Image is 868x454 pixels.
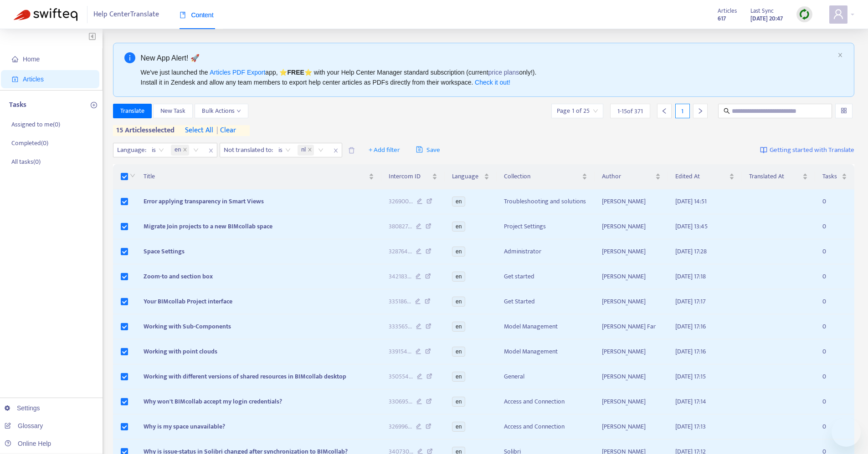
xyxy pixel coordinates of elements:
[9,100,26,111] p: Tasks
[595,189,668,214] td: [PERSON_NAME]
[389,322,412,332] span: 333565 ...
[153,104,193,118] button: New Task
[113,125,175,136] span: 15 articles selected
[595,389,668,414] td: [PERSON_NAME]
[144,271,213,282] span: Zoom-to and section box
[497,264,595,289] td: Get started
[718,6,737,16] span: Articles
[381,164,445,189] th: Intercom ID
[452,347,465,357] span: en
[675,172,727,182] span: Edited At
[11,157,41,166] p: All tasks ( 0 )
[287,69,304,76] b: FREE
[675,196,707,207] span: [DATE] 14:51
[171,145,189,156] span: en
[210,69,265,76] a: Articles PDF Export
[5,440,51,447] a: Online Help
[675,271,706,282] span: [DATE] 17:18
[475,79,510,86] a: Check it out!
[452,197,465,207] span: en
[130,173,135,178] span: down
[220,143,274,157] span: Not translated to :
[5,404,40,412] a: Settings
[742,164,815,189] th: Translated At
[362,143,407,157] button: + Add filter
[144,421,225,432] span: Why is my space unavailable?
[205,145,217,156] span: close
[815,264,854,289] td: 0
[602,172,653,182] span: Author
[389,247,412,257] span: 328764 ...
[661,108,668,114] span: left
[815,314,854,339] td: 0
[389,172,430,182] span: Intercom ID
[5,422,43,429] a: Glossary
[595,314,668,339] td: [PERSON_NAME] Far
[497,314,595,339] td: Model Management
[136,164,381,189] th: Title
[497,164,595,189] th: Collection
[595,414,668,439] td: [PERSON_NAME]
[497,239,595,264] td: Administrator
[815,364,854,389] td: 0
[144,296,232,307] span: Your BIMcollab Project interface
[497,289,595,314] td: Get Started
[452,322,465,332] span: en
[595,239,668,264] td: [PERSON_NAME]
[675,371,706,382] span: [DATE] 17:15
[141,67,834,87] div: We've just launched the app, ⭐ ⭐️ with your Help Center Manager standard subscription (current on...
[308,147,312,153] span: close
[452,222,465,232] span: en
[452,422,465,432] span: en
[750,6,774,16] span: Last Sync
[144,196,264,207] span: Error applying transparency in Smart Views
[160,106,185,116] span: New Task
[595,164,668,189] th: Author
[389,222,412,232] span: 380827 ...
[815,339,854,364] td: 0
[389,297,411,307] span: 335186 ...
[750,14,783,24] strong: [DATE] 20:47
[12,56,18,62] span: home
[815,164,854,189] th: Tasks
[799,9,810,20] img: sync.dc5367851b00ba804db3.png
[815,414,854,439] td: 0
[144,321,231,332] span: Working with Sub-Components
[452,172,482,182] span: Language
[837,52,843,58] span: close
[144,172,367,182] span: Title
[124,52,135,63] span: info-circle
[11,138,48,148] p: Completed ( 0 )
[675,346,706,357] span: [DATE] 17:16
[416,146,423,153] span: save
[497,389,595,414] td: Access and Connection
[675,421,706,432] span: [DATE] 17:13
[389,347,411,357] span: 339154 ...
[497,414,595,439] td: Access and Connection
[675,246,707,257] span: [DATE] 17:28
[697,108,704,114] span: right
[144,371,346,382] span: Working with different versions of shared resources in BIMcollab desktop
[668,164,741,189] th: Edited At
[389,422,412,432] span: 326996 ...
[389,272,411,282] span: 342183 ...
[452,247,465,257] span: en
[141,52,834,64] div: New App Alert! 🚀
[617,106,643,116] span: 1 - 15 of 371
[180,12,186,18] span: book
[369,145,400,156] span: + Add filter
[497,189,595,214] td: Troubleshooting and solutions
[23,55,40,63] span: Home
[595,214,668,239] td: [PERSON_NAME]
[445,164,497,189] th: Language
[488,69,519,76] a: price plans
[822,172,840,182] span: Tasks
[815,239,854,264] td: 0
[416,145,440,156] span: Save
[497,339,595,364] td: Model Management
[452,372,465,382] span: en
[770,145,854,156] span: Getting started with Translate
[749,172,801,182] span: Translated At
[298,145,314,156] span: nl
[11,120,60,129] p: Assigned to me ( 0 )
